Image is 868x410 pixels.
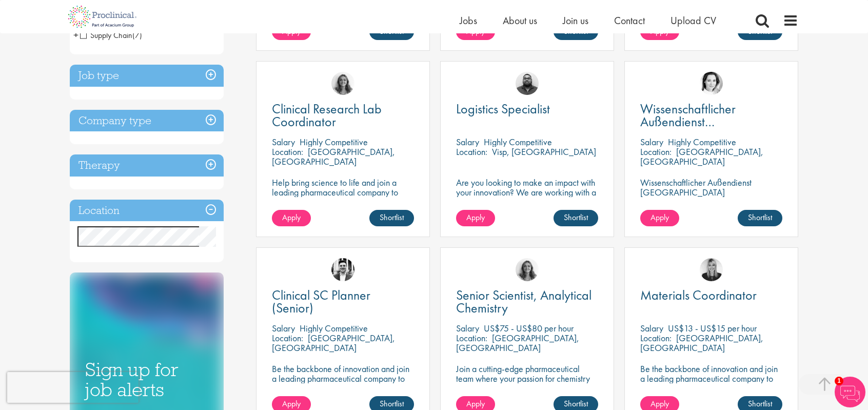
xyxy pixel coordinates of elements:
span: 1 [835,377,843,385]
span: Apply [650,212,669,223]
p: Highly Competitive [484,136,552,148]
span: Materials Coordinator [640,286,757,304]
span: Salary [272,322,295,334]
iframe: reCAPTCHA [7,372,139,403]
p: [GEOGRAPHIC_DATA], [GEOGRAPHIC_DATA] [456,332,579,354]
a: Apply [640,210,679,226]
p: Highly Competitive [300,322,368,334]
img: Jackie Cerchio [516,258,539,281]
span: Salary [640,322,663,334]
p: Are you looking to make an impact with your innovation? We are working with a well-established ph... [456,178,598,226]
a: Materials Coordinator [640,289,782,302]
span: Apply [466,212,485,223]
span: Apply [466,398,485,409]
p: Highly Competitive [300,136,368,148]
span: Location: [272,146,303,158]
p: Be the backbone of innovation and join a leading pharmaceutical company to help keep life-changin... [272,364,414,403]
a: Senior Scientist, Analytical Chemistry [456,289,598,315]
a: Apply [272,210,311,226]
img: Chatbot [835,377,865,407]
span: Location: [456,146,487,158]
img: Greta Prestel [700,72,723,95]
h3: Company type [70,110,224,132]
a: Shortlist [554,210,598,226]
span: Salary [272,136,295,148]
span: Logistics Specialist [456,100,550,118]
span: Wissenschaftlicher Außendienst [GEOGRAPHIC_DATA] [640,100,764,143]
a: Upload CV [670,14,716,27]
span: Location: [456,332,487,344]
span: Apply [282,398,301,409]
h3: Sign up for job alerts [85,360,208,399]
p: Join a cutting-edge pharmaceutical team where your passion for chemistry will help shape the futu... [456,364,598,403]
span: Supply Chain [80,30,132,41]
span: Clinical Research Lab Coordinator [272,100,382,130]
a: Apply [456,210,495,226]
p: US$13 - US$15 per hour [668,322,757,334]
img: Jackie Cerchio [331,72,354,95]
img: Janelle Jones [700,258,723,281]
p: [GEOGRAPHIC_DATA], [GEOGRAPHIC_DATA] [640,332,763,354]
h3: Job type [70,65,224,87]
a: About us [503,14,537,27]
a: Clinical Research Lab Coordinator [272,103,414,128]
span: Supply Chain [80,30,142,41]
span: Apply [282,212,301,223]
span: Salary [456,136,479,148]
p: Wissenschaftlicher Außendienst [GEOGRAPHIC_DATA] [640,178,782,197]
a: Clinical SC Planner (Senior) [272,289,414,315]
p: Highly Competitive [668,136,736,148]
h3: Therapy [70,154,224,177]
a: Shortlist [738,210,782,226]
p: [GEOGRAPHIC_DATA], [GEOGRAPHIC_DATA] [272,332,395,354]
span: (7) [132,30,142,41]
p: Help bring science to life and join a leading pharmaceutical company to play a key role in delive... [272,178,414,226]
p: [GEOGRAPHIC_DATA], [GEOGRAPHIC_DATA] [272,146,395,167]
span: + [73,27,78,43]
a: Jobs [460,14,477,27]
span: Location: [640,332,672,344]
span: Senior Scientist, Analytical Chemistry [456,286,591,317]
p: US$75 - US$80 per hour [484,322,574,334]
a: Logistics Specialist [456,103,598,115]
p: [GEOGRAPHIC_DATA], [GEOGRAPHIC_DATA] [640,146,763,167]
h3: Location [70,200,224,222]
p: Be the backbone of innovation and join a leading pharmaceutical company to help keep life-changin... [640,364,782,403]
span: Apply [650,398,669,409]
span: Location: [640,146,672,158]
span: Clinical SC Planner (Senior) [272,286,370,317]
img: Ashley Bennett [516,72,539,95]
img: Edward Little [331,258,354,281]
span: Salary [456,322,479,334]
span: Location: [272,332,303,344]
a: Wissenschaftlicher Außendienst [GEOGRAPHIC_DATA] [640,103,782,128]
a: Shortlist [369,210,414,226]
span: Salary [640,136,663,148]
a: Join us [563,14,588,27]
a: Contact [614,14,645,27]
p: Visp, [GEOGRAPHIC_DATA] [492,146,596,158]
